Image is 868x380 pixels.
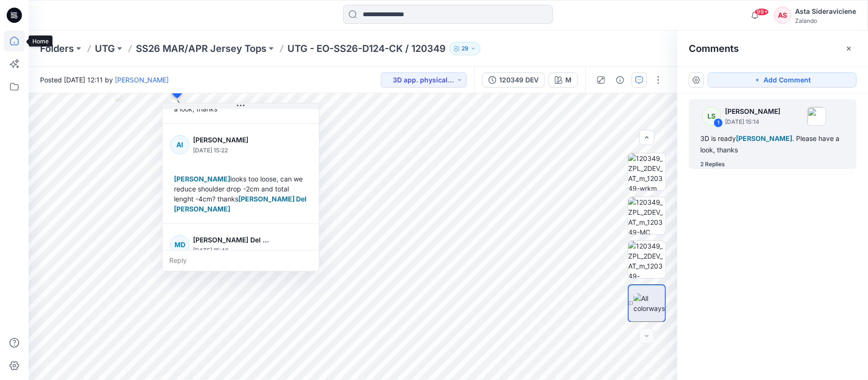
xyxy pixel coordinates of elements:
span: Posted [DATE] 12:11 by [40,75,169,85]
p: UTG - EO-SS26-D124-CK / 120349 [287,42,446,55]
p: 29 [461,43,469,54]
div: LS [702,107,721,126]
span: [PERSON_NAME] [174,175,230,183]
img: 120349_ZPL_2DEV_AT_m_120349-patterns [628,241,665,278]
img: 120349_ZPL_2DEV_AT_m_120349-MC [628,197,665,234]
p: [DATE] 15:22 [193,146,271,155]
p: [PERSON_NAME] Del [PERSON_NAME] [193,234,271,246]
div: AS [774,7,791,24]
button: 29 [449,42,480,55]
span: [PERSON_NAME] [736,134,792,142]
a: SS26 MAR/APR Jersey Tops [136,42,266,55]
div: AI [170,135,189,154]
div: 2 Replies [700,160,725,169]
button: 120349 DEV [482,72,545,88]
img: All colorways [633,293,665,313]
div: Asta Sideraviciene [795,6,856,17]
a: UTG [95,42,115,55]
span: [PERSON_NAME] Del [PERSON_NAME] [174,195,308,213]
div: looks too loose, can we reduce shoulder drop -2cm and total lenght -4cm? thanks [170,170,311,218]
div: 3D is ready . Please have a look, thanks [700,133,845,156]
p: [DATE] 15:46 [193,246,271,255]
span: 99+ [755,8,769,16]
div: 120349 DEV [499,75,539,85]
button: Details [613,72,628,88]
div: M [565,75,572,85]
h2: Comments [689,43,739,54]
div: Zalando [795,17,856,24]
a: [PERSON_NAME] [115,76,169,84]
div: 1 [714,118,723,128]
p: [PERSON_NAME] [193,134,271,146]
img: 120349_ZPL_2DEV_AT_m_120349-wrkm [628,153,665,190]
div: MD [170,235,189,254]
button: Add Comment [708,72,857,88]
a: Folders [40,42,74,55]
p: [PERSON_NAME] [725,106,780,117]
button: M [549,72,578,88]
div: Reply [163,250,319,271]
p: [DATE] 15:14 [725,117,780,127]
